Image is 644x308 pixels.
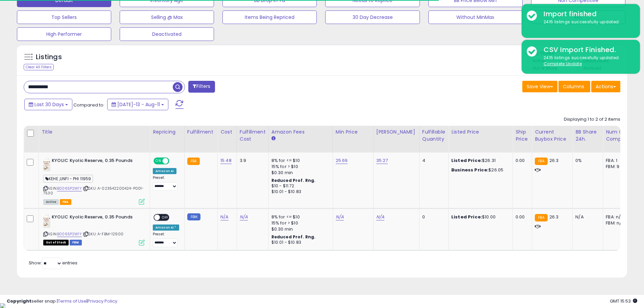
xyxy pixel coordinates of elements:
div: Preset: [153,175,179,191]
a: N/A [336,214,344,220]
button: Actions [591,81,620,92]
span: [DATE]-13 - Aug-11 [117,101,160,108]
div: Listed Price [451,128,510,136]
span: ON [154,158,163,164]
div: $26.05 [451,167,507,173]
div: ASIN: [43,158,145,204]
div: 8% for <= $10 [271,158,328,164]
button: High Performer [17,27,111,41]
img: 41Ih-cOe6AL._SL40_.jpg [43,214,50,228]
div: Fulfillable Quantity [422,128,446,143]
small: FBA [535,214,547,221]
small: Amazon Fees. [271,136,276,142]
span: 26.3 [549,157,559,164]
div: N/A [575,214,598,220]
small: FBM [187,213,200,220]
a: 25.69 [336,157,348,164]
span: Columns [563,83,584,90]
span: OFF [168,158,179,164]
div: CSV Import Finished. [539,45,635,55]
div: $10 - $11.72 [271,183,328,189]
div: $10.01 - $10.83 [271,240,328,245]
span: OFF [160,215,171,220]
a: N/A [376,214,384,220]
div: Amazon AI * [153,224,179,231]
span: | SKU: A-FBM-12900 [83,231,123,237]
button: Without MinMax [428,10,523,24]
b: KYOLIC Kyolic Reserve, 0.35 Pounds [52,214,134,222]
div: ASIN: [43,214,145,245]
div: Clear All Filters [24,64,54,70]
div: $10.00 [451,214,507,220]
div: Current Buybox Price [535,128,570,143]
h5: Listings [36,52,62,62]
button: Deactivated [120,27,214,41]
button: Last 30 Days [24,99,72,110]
b: Reduced Prof. Rng. [271,234,316,240]
img: 41Ih-cOe6AL._SL40_.jpg [43,158,50,171]
div: Repricing [153,128,182,136]
small: FBA [187,158,200,165]
b: Business Price: [451,167,488,173]
span: KEHE ,UNFI - PHI 11959 [43,175,93,183]
b: Listed Price: [451,157,482,164]
div: [PERSON_NAME] [376,128,416,136]
div: FBM: n/a [606,220,628,226]
a: B0065P2W1Y [57,186,82,191]
div: 2415 listings successfully updated. [539,55,635,67]
div: Fulfillment [187,128,215,136]
div: Min Price [336,128,371,136]
div: 0% [575,158,598,164]
div: Ship Price [516,128,529,143]
div: Displaying 1 to 2 of 2 items [564,116,620,123]
div: 15% for > $10 [271,220,328,226]
div: 0 [422,214,443,220]
button: [DATE]-13 - Aug-11 [107,99,168,110]
div: 0.00 [516,214,527,220]
div: 2415 listings successfully updated. [539,19,635,25]
div: 3.9 [240,158,263,164]
div: BB Share 24h. [575,128,600,143]
button: 30 Day Decrease [325,10,420,24]
button: Save View [522,81,557,92]
div: Cost [220,128,234,136]
a: Terms of Use [58,298,87,304]
span: Compared to: [73,102,104,108]
span: 2025-09-11 15:53 GMT [610,298,637,304]
span: FBM [70,240,82,245]
div: $0.30 min [271,226,328,232]
div: FBA: 1 [606,158,628,164]
div: FBA: n/a [606,214,628,220]
a: 35.27 [376,157,388,164]
b: KYOLIC Kyolic Reserve, 0.35 Pounds [52,158,134,166]
a: N/A [240,214,248,220]
div: FBM: 9 [606,164,628,170]
div: $26.31 [451,158,507,164]
div: 0.00 [516,158,527,164]
button: Top Sellers [17,10,111,24]
a: 15.48 [220,157,232,164]
b: Listed Price: [451,214,482,220]
span: FBA [60,199,71,205]
a: N/A [220,214,229,220]
button: Items Being Repriced [222,10,317,24]
span: 26.3 [549,214,559,220]
button: Filters [188,81,215,93]
button: Selling @ Max [120,10,214,24]
a: Privacy Policy [88,298,117,304]
span: All listings that are currently out of stock and unavailable for purchase on Amazon [43,240,69,245]
div: 8% for <= $10 [271,214,328,220]
div: Amazon AI [153,168,176,174]
u: Complete Update [544,61,582,67]
button: Columns [558,81,590,92]
div: seller snap | | [7,298,117,305]
div: Num of Comp. [606,128,630,143]
div: Preset: [153,232,179,247]
div: Title [42,128,147,136]
span: Show: entries [29,260,77,266]
div: 4 [422,158,443,164]
strong: Copyright [7,298,31,304]
a: B0065P2W1Y [57,231,82,237]
div: $0.30 min [271,170,328,176]
div: $10.01 - $10.83 [271,189,328,195]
